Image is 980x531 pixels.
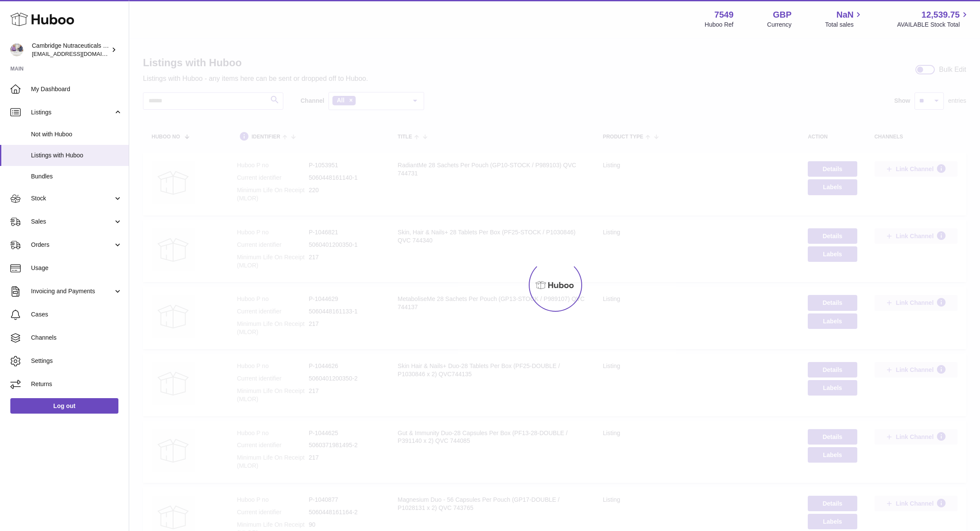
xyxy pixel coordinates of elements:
[31,108,113,117] span: Listings
[10,398,118,414] a: Log out
[32,50,127,57] span: [EMAIL_ADDRESS][DOMAIN_NAME]
[31,357,122,365] span: Settings
[31,310,122,319] span: Cases
[767,21,792,29] div: Currency
[31,85,122,93] span: My Dashboard
[31,264,122,272] span: Usage
[921,9,960,21] span: 12,539.75
[714,9,734,21] strong: 7549
[31,194,113,203] span: Stock
[31,287,113,295] span: Invoicing and Payments
[705,21,734,29] div: Huboo Ref
[31,151,122,160] span: Listings with Huboo
[773,9,791,21] strong: GBP
[31,334,122,342] span: Channels
[31,172,122,181] span: Bundles
[825,21,863,29] span: Total sales
[836,9,853,21] span: NaN
[10,43,23,56] img: qvc@camnutra.com
[31,218,113,226] span: Sales
[32,42,109,58] div: Cambridge Nutraceuticals Ltd
[897,9,970,29] a: 12,539.75 AVAILABLE Stock Total
[31,380,122,388] span: Returns
[31,241,113,249] span: Orders
[897,21,970,29] span: AVAILABLE Stock Total
[825,9,863,29] a: NaN Total sales
[31,130,122,138] span: Not with Huboo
